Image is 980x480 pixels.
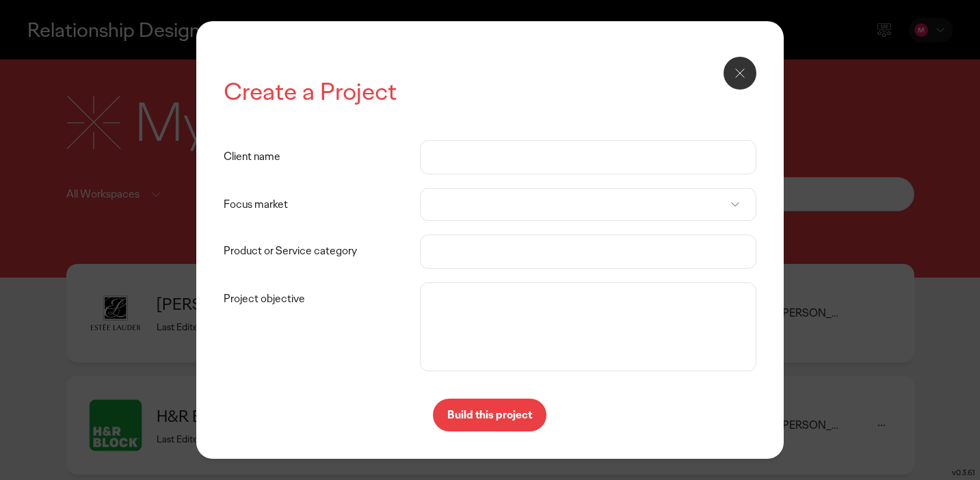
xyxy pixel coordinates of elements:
label: Focus market [224,188,420,221]
label: Product or Service category [224,235,420,267]
button: Build this project [433,399,546,431]
h2: Create a Project [224,76,757,108]
label: Project objective [224,282,420,315]
p: Build this project [447,410,532,421]
label: Client name [224,140,420,173]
